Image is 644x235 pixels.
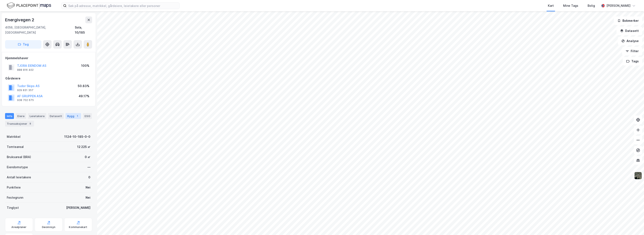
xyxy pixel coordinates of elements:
div: Tinglyst [7,205,19,210]
div: Antall leietakere [7,175,31,180]
div: Arealplaner [11,225,26,229]
div: Bolig [588,3,595,8]
div: 1124-10-185-0-0 [64,134,90,139]
div: 4056, [GEOGRAPHIC_DATA], [GEOGRAPHIC_DATA] [5,25,75,35]
div: 1 [75,114,79,118]
div: 0 [88,175,90,180]
input: Søk på adresse, matrikkel, gårdeiere, leietakere eller personer [67,3,179,9]
div: Bygg [65,113,81,119]
div: 100% [81,63,89,68]
div: 49.17% [79,94,89,99]
div: Eiere [16,113,26,119]
img: 9k= [634,172,642,180]
div: Eiendomstype [7,165,28,170]
div: 0 ㎡ [85,154,90,160]
div: Kart [548,3,554,8]
button: Tag [5,40,41,49]
div: Sola, 10/185 [75,25,92,35]
div: ESG [83,113,92,119]
button: Filter [622,47,642,55]
div: Nei [86,185,90,190]
div: Datasett [48,113,64,119]
button: Datasett [617,27,642,35]
div: Energivegen 2 [5,16,35,23]
div: Kommunekart [69,225,87,229]
div: — [87,165,90,170]
div: Gårdeiere [5,76,92,81]
div: Matrikkel [7,134,20,139]
iframe: Chat Widget [623,215,644,235]
div: 929 831 357 [17,89,33,92]
div: Kontrollprogram for chat [623,215,644,235]
div: Nei [86,195,90,200]
button: Tags [623,57,642,66]
div: 938 702 675 [17,98,34,102]
button: Bokmerker [614,16,642,25]
div: Transaksjoner [5,121,34,127]
button: Analyse [618,37,642,45]
div: 12 225 ㎡ [77,144,90,149]
div: Mine Tags [563,3,578,8]
div: Punktleie [7,185,21,190]
div: Bruksareal (BRA) [7,154,31,160]
div: 888 816 402 [17,68,34,72]
div: 8 [28,122,32,126]
div: Hjemmelshaver [5,56,92,61]
img: logo.f888ab2527a4732fd821a326f86c7f29.svg [7,2,51,9]
div: [PERSON_NAME] [66,205,90,210]
div: Geoinnsyn [42,225,56,229]
div: Festegrunn [7,195,23,200]
div: 50.83% [78,83,89,89]
div: Tomteareal [7,144,24,149]
div: Info [5,113,14,119]
div: [PERSON_NAME] [606,3,630,8]
div: Leietakere [28,113,46,119]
